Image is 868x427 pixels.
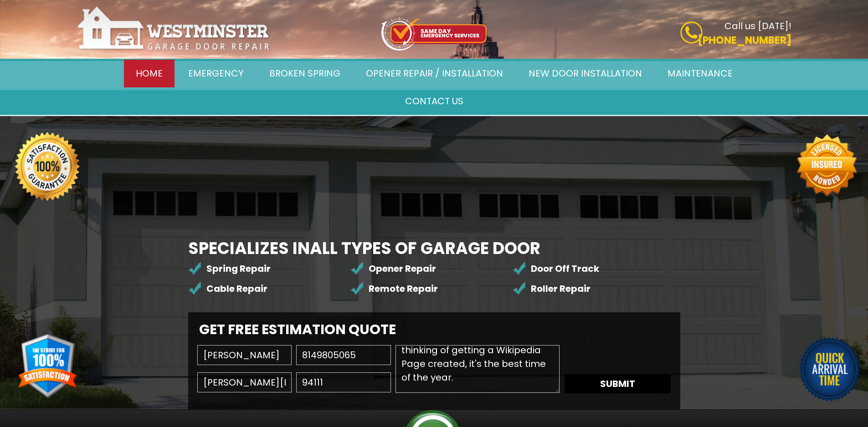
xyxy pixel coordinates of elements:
h2: Get Free Estimation Quote [193,321,676,338]
iframe: reCAPTCHA [565,345,671,372]
a: Home [124,60,175,87]
a: Broken Spring [257,60,352,87]
input: Enter email [197,372,292,392]
span: All Types of Garage Door [310,237,540,260]
a: Call us [DATE]! [PHONE_NUMBER] [562,21,791,48]
a: Maintenance [656,60,745,87]
img: Westminster.png [77,5,272,52]
li: Opener Repair [350,259,513,279]
p: [PHONE_NUMBER] [562,33,791,48]
input: Phone [296,345,391,365]
li: Roller Repair [513,279,675,299]
a: Emergency [176,60,256,87]
li: Remote Repair [350,279,513,299]
input: Zip [296,372,391,392]
li: Cable Repair [188,279,350,299]
li: Door Off Track [513,259,675,279]
li: Spring Repair [188,259,350,279]
b: Specializes in [188,237,540,260]
button: Submit [565,374,671,393]
a: Contact Us [393,87,475,115]
input: Name [197,345,292,365]
img: icon-top.png [381,17,487,51]
a: Opener Repair / Installation [354,60,515,87]
b: Call us [DATE]! [724,20,791,32]
a: New door installation [517,60,654,87]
